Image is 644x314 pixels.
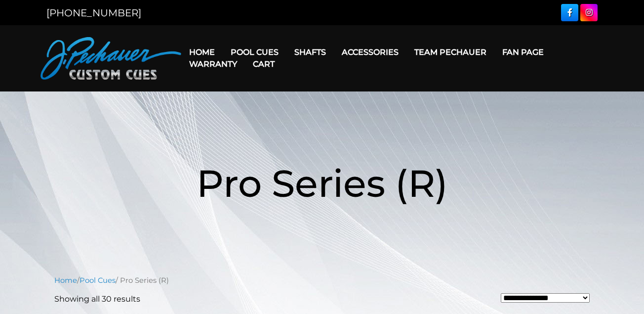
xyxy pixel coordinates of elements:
a: Cart [245,51,282,77]
span: Pro Series (R) [197,160,448,206]
a: Pool Cues [80,276,116,285]
a: Shafts [286,40,334,65]
img: Pechauer Custom Cues [40,37,181,80]
a: Team Pechauer [406,40,494,65]
a: Accessories [334,40,406,65]
a: Fan Page [494,40,552,65]
nav: Breadcrumb [54,275,590,286]
a: Home [54,276,77,285]
a: Warranty [181,51,245,77]
select: Shop order [501,293,590,303]
a: Home [181,40,223,65]
a: Pool Cues [223,40,286,65]
p: Showing all 30 results [54,293,140,305]
a: [PHONE_NUMBER] [46,7,141,19]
